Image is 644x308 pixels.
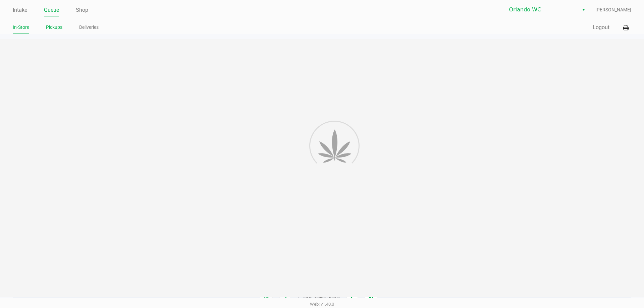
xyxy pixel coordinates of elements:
[13,5,27,15] a: Intake
[46,23,62,32] a: Pickups
[310,302,334,307] span: Web: v1.40.0
[44,5,59,15] a: Queue
[595,6,631,13] span: [PERSON_NAME]
[579,4,588,16] button: Select
[79,23,99,32] a: Deliveries
[13,23,29,32] a: In-Store
[593,23,609,32] button: Logout
[509,6,575,14] span: Orlando WC
[76,5,88,15] a: Shop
